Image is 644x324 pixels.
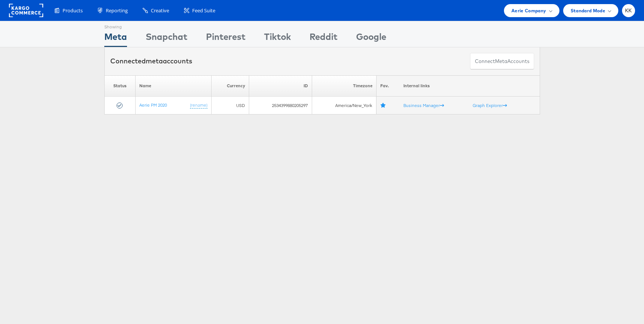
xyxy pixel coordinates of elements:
[311,97,376,114] td: America/New_York
[146,30,187,47] div: Snapchat
[135,75,211,97] th: Name
[249,97,312,114] td: 2534399880205297
[495,58,507,65] span: meta
[190,102,207,108] a: (rename)
[571,7,605,15] span: Standard Mode
[104,21,127,30] div: Showing
[249,75,312,97] th: ID
[192,7,215,14] span: Feed Suite
[403,103,444,108] a: Business Manager
[511,7,546,15] span: Aerie Company
[264,30,291,47] div: Tiktok
[151,7,169,14] span: Creative
[472,103,507,108] a: Graph Explorer
[356,30,386,47] div: Google
[211,75,249,97] th: Currency
[211,97,249,114] td: USD
[311,75,376,97] th: Timezone
[63,7,83,14] span: Products
[206,30,245,47] div: Pinterest
[104,75,135,97] th: Status
[104,30,127,47] div: Meta
[106,7,128,14] span: Reporting
[625,8,632,13] span: KK
[470,53,534,70] button: ConnectmetaAccounts
[310,30,337,47] div: Reddit
[146,57,163,65] span: meta
[110,56,192,66] div: Connected accounts
[139,102,166,108] a: Aerie PM 2020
